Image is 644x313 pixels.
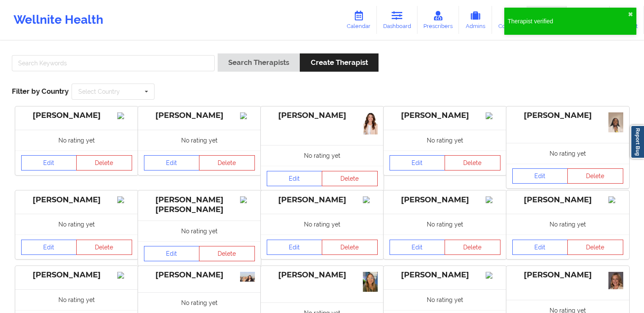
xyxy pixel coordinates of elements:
a: Edit [21,155,77,170]
button: Create Therapist [300,53,378,72]
div: No rating yet [15,130,138,151]
a: Edit [390,240,445,255]
img: Image%2Fplaceholer-image.png [240,112,255,119]
div: No rating yet [15,214,138,235]
input: Search Keywords [12,55,215,71]
div: [PERSON_NAME] [390,195,500,205]
div: No rating yet [384,289,506,310]
div: [PERSON_NAME] [21,111,132,120]
button: Delete [199,246,255,261]
img: Image%2Fplaceholer-image.png [363,196,378,203]
a: Edit [267,240,323,255]
a: Prescribers [417,6,459,34]
button: Delete [445,240,500,255]
button: Delete [445,155,500,170]
a: Edit [144,246,200,261]
div: No rating yet [506,143,629,164]
div: [PERSON_NAME] [512,270,623,280]
button: Delete [76,240,132,255]
div: [PERSON_NAME] [144,270,255,280]
a: Calendar [340,6,377,34]
div: [PERSON_NAME] [144,111,255,120]
img: a156b7d1-5c2d-4531-befc-fac5bf7c8c9a_IMG_6191.jpeg [363,112,378,135]
img: Image%2Fplaceholer-image.png [486,272,500,279]
button: Delete [567,240,623,255]
img: Image%2Fplaceholer-image.png [486,112,500,119]
a: Edit [144,155,200,170]
img: 76ee8291-8f17-44e6-8fc5-4c7847326203_headshot.jpg [608,272,623,289]
button: Delete [76,155,132,170]
img: Image%2Fplaceholer-image.png [117,112,132,119]
div: No rating yet [384,130,506,151]
a: Coaches [492,6,527,34]
img: Image%2Fplaceholer-image.png [240,196,255,203]
div: No rating yet [138,130,261,151]
div: [PERSON_NAME] [21,195,132,205]
img: 6d848580-6d87-4268-ae6d-cc21127a4ff5_20250626_005658.jpg [608,112,623,132]
img: Image%2Fplaceholer-image.png [117,272,132,279]
button: Delete [322,240,378,255]
div: [PERSON_NAME] [267,195,378,205]
div: [PERSON_NAME] [512,195,623,205]
button: close [628,11,633,18]
button: Delete [322,171,378,186]
div: [PERSON_NAME] [512,111,623,120]
div: No rating yet [15,289,138,310]
div: Select Country [78,89,120,95]
div: [PERSON_NAME] [390,270,500,280]
img: Image%2Fplaceholer-image.png [486,196,500,203]
div: [PERSON_NAME] [21,270,132,280]
div: No rating yet [138,292,261,313]
div: [PERSON_NAME] [267,111,378,120]
button: Search Therapists [218,53,300,72]
div: No rating yet [384,214,506,235]
a: Report Bug [630,125,644,159]
a: Admins [459,6,492,34]
a: Dashboard [377,6,417,34]
a: Edit [512,168,568,184]
div: No rating yet [138,221,261,241]
a: Edit [21,240,77,255]
a: Edit [390,155,445,170]
span: Filter by Country [12,87,69,95]
a: Edit [512,240,568,255]
div: Therapist verified [508,17,628,25]
div: No rating yet [261,214,384,235]
div: [PERSON_NAME] [390,111,500,120]
a: Edit [267,171,323,186]
button: Delete [567,168,623,184]
img: 56804b98-7a2f-4106-968d-f09fea9c123c_IMG_20250415_114551_(1).jpg [240,272,255,282]
img: Image%2Fplaceholer-image.png [608,196,623,203]
button: Delete [199,155,255,170]
div: No rating yet [261,145,384,166]
img: Image%2Fplaceholer-image.png [117,196,132,203]
img: e7099212-b01d-455a-9d9f-c09e9b7c51eb_IMG_2823.jpeg [363,272,378,292]
div: [PERSON_NAME] [PERSON_NAME] [144,195,255,215]
div: [PERSON_NAME] [267,270,378,280]
div: No rating yet [506,214,629,235]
